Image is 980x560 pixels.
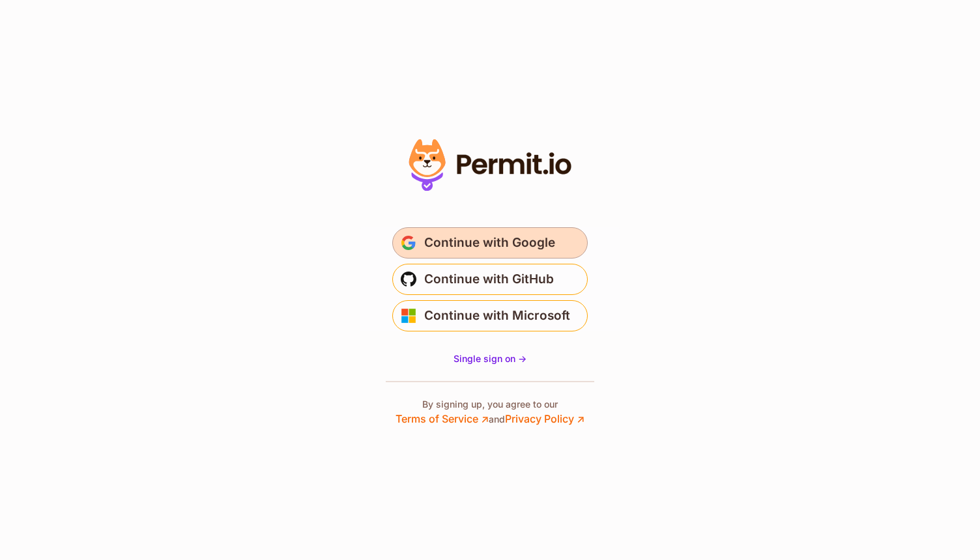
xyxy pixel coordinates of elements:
[392,227,588,259] button: Continue with Google
[454,353,526,364] span: Single sign on ->
[424,269,554,290] span: Continue with GitHub
[396,412,489,425] a: Terms of Service ↗
[396,398,584,427] p: By signing up, you agree to our and
[392,264,588,295] button: Continue with GitHub
[424,305,570,326] span: Continue with Microsoft
[424,232,555,253] span: Continue with Google
[505,412,584,425] a: Privacy Policy ↗
[392,300,588,331] button: Continue with Microsoft
[454,352,526,365] a: Single sign on ->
